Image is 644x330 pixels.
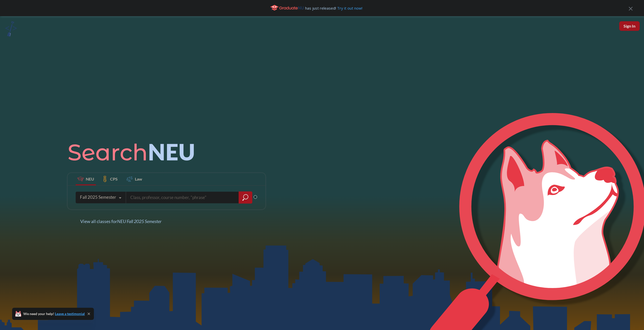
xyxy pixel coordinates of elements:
[86,176,94,182] span: NEU
[80,194,116,200] div: Fall 2025 Semester
[305,5,362,11] span: has just released!
[135,176,142,182] span: Law
[130,192,235,203] input: Class, professor, course number, "phrase"
[55,312,85,316] a: Leave a testimonial
[80,218,161,224] span: View all classes for
[110,176,118,182] span: CPS
[117,218,161,224] span: NEU Fall 2025 Semester
[619,21,640,31] button: Sign In
[5,21,17,37] img: sandbox logo
[239,191,252,204] div: magnifying glass
[336,6,362,11] a: Try it out now!
[242,194,248,201] svg: magnifying glass
[5,21,17,38] a: sandbox logo
[23,312,85,316] span: We need your help!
